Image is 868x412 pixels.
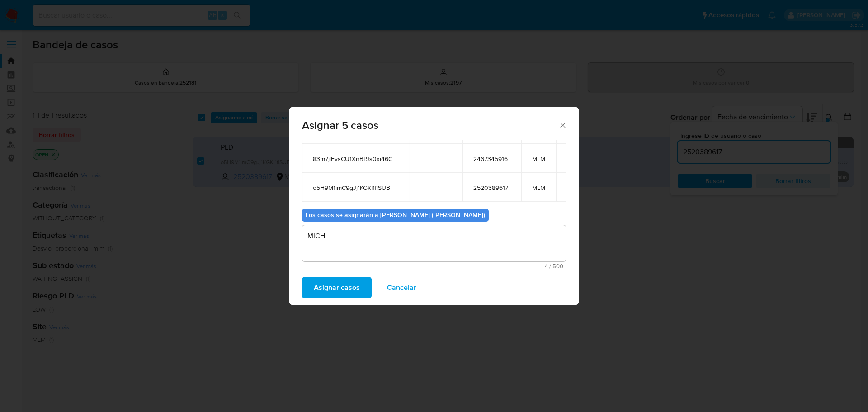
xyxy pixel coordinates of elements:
[473,184,510,192] span: 2520389617
[375,277,428,298] button: Cancelar
[305,263,563,269] span: Máximo 500 caracteres
[302,225,566,261] textarea: MICH
[289,107,579,305] div: assign-modal
[313,155,398,163] span: 83m7jlFvsCU1XnBPJs0xi46C
[314,278,360,298] span: Asignar casos
[558,121,566,129] button: Cerrar ventana
[302,277,372,298] button: Asignar casos
[532,155,545,163] span: MLM
[473,155,510,163] span: 2467345916
[306,210,485,219] b: Los casos se asignarán a [PERSON_NAME] ([PERSON_NAME])
[532,184,545,192] span: MLM
[302,120,558,131] span: Asignar 5 casos
[387,278,416,298] span: Cancelar
[313,184,398,192] span: o5H9M1imC9gJj1KGKI1flSUB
